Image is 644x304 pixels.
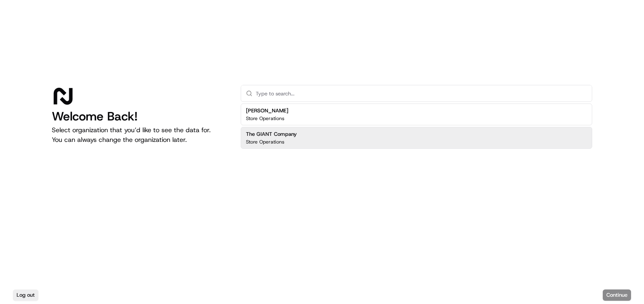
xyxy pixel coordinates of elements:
[241,102,592,150] div: Suggestions
[246,107,288,114] h2: [PERSON_NAME]
[52,125,228,145] p: Select organization that you’d like to see the data for. You can always change the organization l...
[246,115,284,122] p: Store Operations
[13,289,38,301] button: Log out
[246,131,297,138] h2: The GIANT Company
[246,139,284,145] p: Store Operations
[256,85,587,101] input: Type to search...
[52,109,228,124] h1: Welcome Back!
